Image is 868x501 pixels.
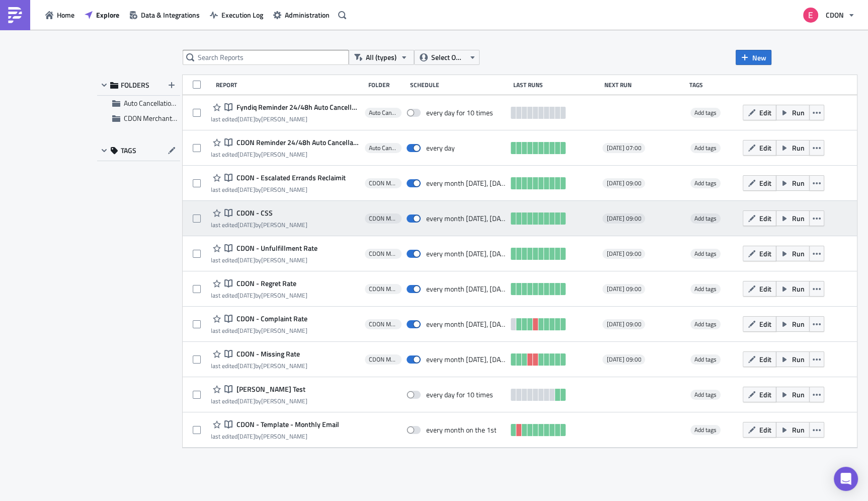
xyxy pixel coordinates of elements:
button: Administration [268,7,335,23]
span: Run [792,354,805,365]
span: [DATE] 09:00 [606,179,641,187]
div: last edited by [PERSON_NAME] [211,151,359,158]
span: Add tags [694,319,717,329]
span: Fyndiq Reminder 24/48h Auto Cancellations [234,103,359,112]
button: Run [776,140,810,156]
span: CDON [826,10,844,20]
span: Administration [285,10,330,20]
button: New [736,50,771,65]
span: CDON Merchant Communication [369,355,398,364]
div: last edited by [PERSON_NAME] [211,433,339,440]
button: Home [40,7,80,23]
div: last edited by [PERSON_NAME] [211,256,318,264]
button: Run [776,281,810,297]
button: Run [776,316,810,332]
span: Add tags [694,354,717,364]
span: All (types) [366,52,397,63]
time: 2025-05-19T12:44:36Z [238,396,255,406]
span: Auto Cancellation Reminder [369,109,398,117]
span: CDON - Missing Rate [234,349,300,359]
div: last edited by [PERSON_NAME] [211,397,307,405]
button: CDON [797,4,860,26]
span: Run [792,283,805,294]
span: Add tags [694,249,717,258]
time: 2025-07-28T12:49:06Z [238,150,255,159]
button: Run [776,422,810,438]
div: last edited by [PERSON_NAME] [211,327,307,334]
time: 2025-05-15T08:42:28Z [238,432,255,441]
div: last edited by [PERSON_NAME] [211,362,307,370]
time: 2025-06-10T08:33:26Z [238,185,255,194]
div: last edited by [PERSON_NAME] [211,186,346,193]
button: All (types) [349,50,414,65]
div: Folder [368,81,405,89]
img: Avatar [802,7,819,24]
button: Run [776,105,810,120]
span: Add tags [694,143,717,153]
button: Explore [80,7,124,23]
button: Run [776,351,810,367]
div: Next Run [604,81,684,89]
span: Add tags [690,108,721,118]
span: TAGS [121,146,136,155]
span: Edit [759,283,771,294]
span: Add tags [694,284,717,294]
div: every month on the 1st [426,425,496,435]
div: Report [216,81,363,89]
span: Home [57,10,74,20]
button: Run [776,175,810,191]
div: every month on Monday, Tuesday, Wednesday, Thursday, Friday, Saturday, Sunday [426,214,506,223]
span: Edit [759,354,771,365]
span: Add tags [694,178,717,188]
div: every month on Monday, Tuesday, Wednesday, Thursday, Friday, Saturday, Sunday [426,355,506,364]
span: CDON Merchant Communication [369,214,398,223]
span: New [752,52,766,63]
span: Add tags [694,108,717,117]
span: Edit [759,107,771,118]
div: every month on Monday, Tuesday, Wednesday, Thursday, Friday, Saturday, Sunday [426,284,506,294]
div: last edited by [PERSON_NAME] [211,221,307,229]
span: [DATE] 09:00 [606,355,641,364]
div: every day for 10 times [426,390,493,399]
span: CDON Merchant Communication [124,113,220,123]
button: Run [776,246,810,261]
button: Edit [743,210,776,226]
span: Add tags [694,213,717,223]
time: 2025-05-27T12:48:45Z [238,326,255,335]
div: last edited by [PERSON_NAME] [211,292,307,299]
span: Edit [759,213,771,224]
span: Richards Test [234,385,305,394]
div: Open Intercom Messenger [834,467,858,491]
span: CDON - Template - Monthly Email [234,420,339,429]
a: Data & Integrations [124,7,205,23]
span: [DATE] 09:00 [606,285,641,293]
div: every month on Monday, Tuesday, Wednesday, Thursday, Friday, Saturday, Sunday [426,179,506,188]
div: Schedule [410,81,508,89]
span: [DATE] 09:00 [606,320,641,328]
span: CDON Merchant Communication [369,179,398,187]
div: every month on Monday, Tuesday, Wednesday, Thursday, Friday, Saturday, Sunday [426,249,506,258]
span: Add tags [690,319,721,329]
span: Add tags [690,249,721,259]
span: FOLDERS [121,81,149,90]
div: every day for 10 times [426,108,493,117]
span: Edit [759,424,771,435]
img: PushMetrics [7,7,23,23]
time: 2025-05-27T12:50:13Z [238,220,255,230]
span: Add tags [690,354,721,365]
button: Execution Log [205,7,268,23]
span: CDON Reminder 24/48h Auto Cancellations [234,138,359,147]
div: every month on Monday, Tuesday, Wednesday, Thursday, Friday, Saturday, Sunday [426,320,506,329]
span: Run [792,424,805,435]
span: [DATE] 09:00 [606,214,641,223]
div: Tags [689,81,739,89]
span: Add tags [690,143,721,153]
button: Edit [743,351,776,367]
span: Auto Cancellation Reminder [124,98,206,108]
span: CDON - Unfulfillment Rate [234,244,318,253]
button: Edit [743,281,776,297]
input: Search Reports [183,50,349,65]
span: Run [792,107,805,118]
